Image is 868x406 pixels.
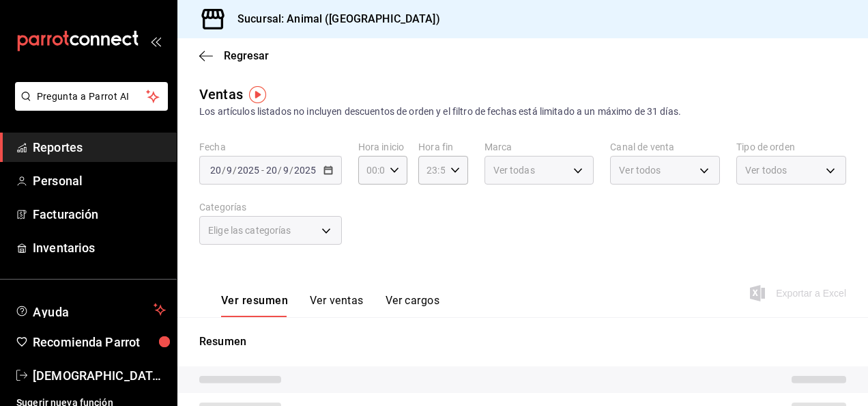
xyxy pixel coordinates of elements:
[484,142,594,152] label: Marca
[221,294,288,317] button: Ver resumen
[33,172,166,190] span: Personal
[261,165,264,176] span: -
[199,105,846,119] div: Los artículos listados no incluyen descuentos de orden y el filtro de fechas está limitado a un m...
[10,99,168,113] a: Pregunta a Parrot AI
[386,294,440,317] button: Ver cargos
[15,82,168,111] button: Pregunta a Parrot AI
[199,142,342,152] label: Fecha
[278,165,282,176] span: /
[33,239,166,257] span: Inventarios
[33,366,166,385] span: [DEMOGRAPHIC_DATA][PERSON_NAME]
[208,224,291,237] span: Elige las categorías
[209,165,222,176] input: --
[199,334,846,350] p: Resumen
[610,142,720,152] label: Canal de venta
[237,165,260,176] input: ----
[33,333,166,351] span: Recomienda Parrot
[289,165,293,176] span: /
[233,165,237,176] span: /
[37,90,147,104] span: Pregunta a Parrot AI
[150,36,161,46] button: open_drawer_menu
[265,165,278,176] input: --
[199,84,243,105] div: Ventas
[227,11,440,27] h3: Sucursal: Animal ([GEOGRAPHIC_DATA])
[310,294,364,317] button: Ver ventas
[221,294,439,317] div: navigation tabs
[358,142,407,152] label: Hora inicio
[222,165,226,176] span: /
[418,142,467,152] label: Hora fin
[199,202,342,212] label: Categorías
[745,163,787,177] span: Ver todos
[736,142,846,152] label: Tipo de orden
[619,163,661,177] span: Ver todos
[199,49,269,62] button: Regresar
[33,205,166,224] span: Facturación
[224,49,269,62] span: Regresar
[33,138,166,157] span: Reportes
[33,301,148,318] span: Ayuda
[293,165,317,176] input: ----
[493,163,535,177] span: Ver todas
[249,86,266,103] img: Tooltip marker
[283,165,289,176] input: --
[226,165,233,176] input: --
